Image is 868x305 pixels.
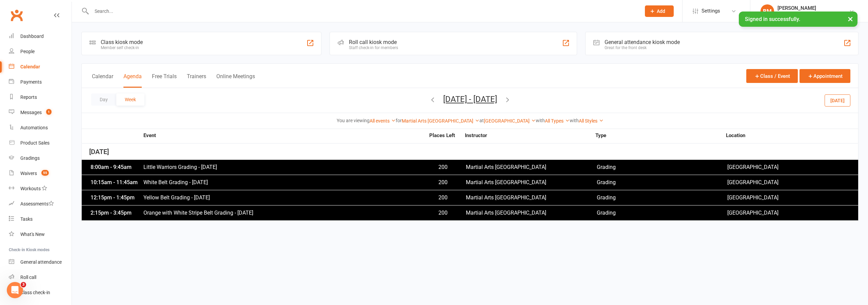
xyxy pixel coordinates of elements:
[466,165,597,170] span: Martial Arts [GEOGRAPHIC_DATA]
[143,195,425,200] span: Yellow Belt Grading - [DATE]
[89,195,143,200] div: 12:15pm - 1:45pm
[152,73,177,88] button: Free Trials
[337,118,370,123] strong: You are viewing
[825,94,850,106] button: [DATE]
[645,5,674,17] button: Add
[216,73,255,88] button: Online Meetings
[92,73,113,88] button: Calendar
[9,227,72,242] a: What's New
[20,259,62,265] div: General attendance
[844,12,856,26] button: ×
[9,212,72,227] a: Tasks
[745,16,800,22] span: Signed in successfully.
[727,210,858,216] span: [GEOGRAPHIC_DATA]
[21,282,26,287] span: 3
[20,290,50,295] div: Class check-in
[465,133,595,138] strong: Instructor
[777,5,849,11] div: [PERSON_NAME]
[20,125,48,130] div: Automations
[143,133,424,138] strong: Event
[89,180,143,185] div: 10:15am - 11:45am
[20,155,40,161] div: Gradings
[595,133,726,138] strong: Type
[657,8,665,14] span: Add
[443,94,497,104] button: [DATE] - [DATE]
[9,270,72,285] a: Roll call
[597,180,728,185] span: Grading
[370,118,396,124] a: All events
[425,210,461,216] span: 200
[800,69,850,83] button: Appointment
[20,94,37,100] div: Reports
[20,216,33,222] div: Tasks
[349,39,398,45] div: Roll call kiosk mode
[46,109,52,115] span: 1
[89,210,143,216] div: 2:15pm - 3:45pm
[545,118,570,124] a: All Types
[20,201,54,206] div: Assessments
[7,282,23,298] iframe: Intercom live chat
[727,195,858,200] span: [GEOGRAPHIC_DATA]
[9,59,72,74] a: Calendar
[484,118,536,124] a: [GEOGRAPHIC_DATA]
[8,7,25,24] a: Clubworx
[396,118,402,123] strong: for
[9,151,72,166] a: Gradings
[479,118,484,123] strong: at
[425,180,461,185] span: 200
[20,186,41,191] div: Workouts
[91,93,116,106] button: Day
[41,170,49,176] span: 55
[9,135,72,151] a: Product Sales
[727,180,858,185] span: [GEOGRAPHIC_DATA]
[597,195,728,200] span: Grading
[424,133,460,138] strong: Places Left
[761,4,774,18] div: BM
[9,255,72,270] a: General attendance kiosk mode
[466,180,597,185] span: Martial Arts [GEOGRAPHIC_DATA]
[20,79,42,85] div: Payments
[425,165,461,170] span: 200
[536,118,545,123] strong: with
[605,39,680,45] div: General attendance kiosk mode
[143,165,425,170] span: Little Warriors Grading - [DATE]
[89,165,143,170] div: 8:00am - 9:45am
[466,195,597,200] span: Martial Arts [GEOGRAPHIC_DATA]
[9,44,72,59] a: People
[9,166,72,181] a: Waivers 55
[9,196,72,212] a: Assessments
[726,133,856,138] strong: Location
[20,49,35,54] div: People
[9,90,72,105] a: Reports
[746,69,798,83] button: Class / Event
[101,45,143,50] div: Member self check-in
[20,140,50,146] div: Product Sales
[570,118,579,123] strong: with
[116,93,144,106] button: Week
[20,110,42,115] div: Messages
[9,29,72,44] a: Dashboard
[20,34,44,39] div: Dashboard
[777,11,849,17] div: Martial Arts [GEOGRAPHIC_DATA]
[20,64,40,69] div: Calendar
[597,165,728,170] span: Grading
[425,195,461,200] span: 200
[90,6,636,16] input: Search...
[466,210,597,216] span: Martial Arts [GEOGRAPHIC_DATA]
[727,165,858,170] span: [GEOGRAPHIC_DATA]
[82,144,858,160] div: [DATE]
[9,120,72,135] a: Automations
[143,210,425,216] span: Orange with White Stripe Belt Grading - [DATE]
[597,210,728,216] span: Grading
[9,181,72,196] a: Workouts
[20,171,37,176] div: Waivers
[9,285,72,300] a: Class kiosk mode
[187,73,206,88] button: Trainers
[579,118,604,124] a: All Styles
[20,275,36,280] div: Roll call
[9,105,72,120] a: Messages 1
[402,118,479,124] a: Martial Arts [GEOGRAPHIC_DATA]
[349,45,398,50] div: Staff check-in for members
[9,74,72,90] a: Payments
[605,45,680,50] div: Great for the front desk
